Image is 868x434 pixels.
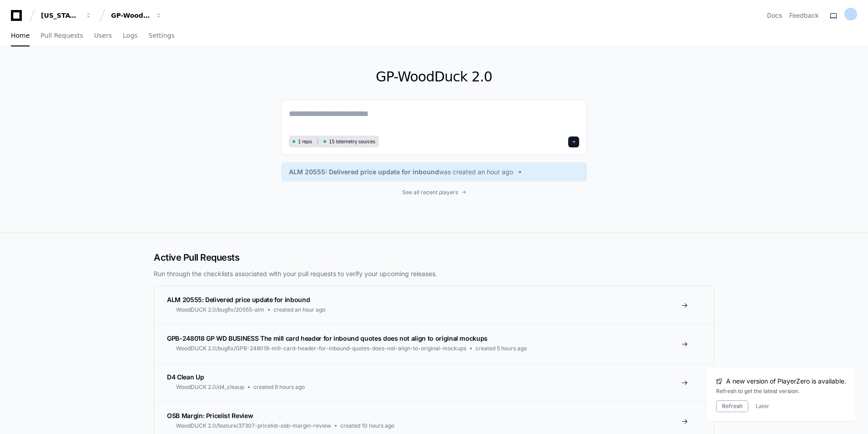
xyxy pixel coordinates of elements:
[154,286,714,324] a: ALM 20555: Delivered price update for inboundWoodDUCK 2.0/bugfix/20555-almcreated an hour ago
[756,403,769,410] button: Later
[107,7,166,24] button: GP-WoodDuck 2.0
[475,345,527,352] span: created 5 hours ago
[789,11,819,20] button: Feedback
[94,25,112,46] a: Users
[329,138,375,145] span: 15 telemetry sources
[148,33,174,38] span: Settings
[289,167,439,177] span: ALM 20555: Delivered price update for inbound
[167,296,310,303] span: ALM 20555: Delivered price update for inbound
[154,363,714,402] a: D4 Clean UpWoodDUCK 2.0/d4_cleaupcreated 8 hours ago
[11,25,30,46] a: Home
[273,306,325,313] span: created an hour ago
[726,377,846,386] span: A new version of PlayerZero is available.
[123,25,137,46] a: Logs
[154,251,714,264] h2: Active Pull Requests
[154,324,714,363] a: GPB-248018 GP WD BUSINESS The mill card header for inbound quotes does not align to original mock...
[253,384,305,391] span: created 8 hours ago
[439,167,513,177] span: was created an hour ago
[298,138,312,145] span: 1 repo
[767,11,782,20] a: Docs
[167,412,253,419] span: OSB Margin: Pricelist Review
[281,189,587,196] a: See all recent players
[94,33,112,38] span: Users
[176,422,331,429] span: WoodDUCK 2.0/feature/37307-pricelist-osb-margin-review
[289,167,579,177] a: ALM 20555: Delivered price update for inboundwas created an hour ago
[154,269,714,278] p: Run through the checklists associated with your pull requests to verify your upcoming releases.
[148,25,174,46] a: Settings
[716,400,748,412] button: Refresh
[123,33,137,38] span: Logs
[176,384,244,391] span: WoodDUCK 2.0/d4_cleaup
[40,33,83,38] span: Pull Requests
[37,7,96,24] button: [US_STATE] Pacific
[340,422,394,429] span: created 10 hours ago
[281,69,587,85] h1: GP-WoodDuck 2.0
[41,11,80,20] div: [US_STATE] Pacific
[402,189,458,196] span: See all recent players
[176,306,264,313] span: WoodDUCK 2.0/bugfix/20555-alm
[176,345,466,352] span: WoodDUCK 2.0/bugfix/GPB-248018-mill-card-header-for-inbound-quotes-does-not-align-to-original-moc...
[167,373,204,381] span: D4 Clean Up
[40,25,83,46] a: Pull Requests
[111,11,150,20] div: GP-WoodDuck 2.0
[167,334,488,342] span: GPB-248018 GP WD BUSINESS The mill card header for inbound quotes does not align to original mockups
[11,33,30,38] span: Home
[716,388,846,395] div: Refresh to get the latest version.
